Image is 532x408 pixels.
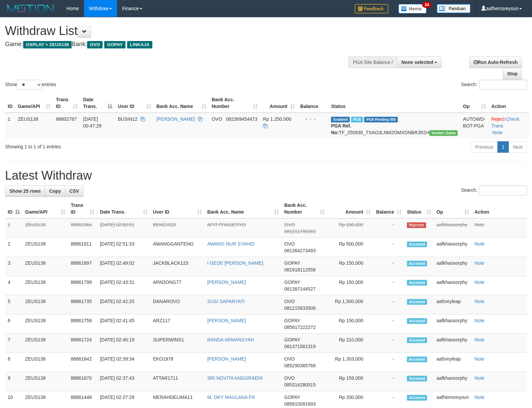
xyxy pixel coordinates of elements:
[284,241,295,247] span: OVO
[284,375,295,381] span: OVO
[364,117,398,122] span: PGA Pending
[207,356,246,362] a: [PERSON_NAME]
[5,185,45,197] a: Show 25 rows
[474,337,485,342] a: Note
[80,94,115,113] th: Date Trans.: activate to sort column descending
[5,3,56,13] img: MOTION_logo.png
[68,295,97,314] td: 88861735
[150,218,205,238] td: BENGIS29
[407,337,427,343] span: Accepted
[97,238,150,257] td: [DATE] 02:51:33
[154,94,209,113] th: Bank Acc. Name: activate to sort column ascending
[373,238,404,257] td: -
[284,344,315,349] span: Copy 081371581319 to clipboard
[5,238,23,257] td: 2
[474,241,485,247] a: Note
[284,280,300,285] span: GOPAY
[5,218,23,238] td: 1
[437,4,470,13] img: panduan.png
[284,382,315,387] span: Copy 085314280515 to clipboard
[460,94,489,113] th: Op: activate to sort column ascending
[65,185,83,197] a: CSV
[474,299,485,304] a: Note
[327,314,373,334] td: Rp 150,000
[472,199,527,218] th: Action
[5,113,15,139] td: 1
[284,222,295,227] span: OVO
[422,2,431,8] span: 34
[115,94,153,113] th: User ID: activate to sort column ascending
[284,305,315,311] span: Copy 081215833506 to clipboard
[68,334,97,353] td: 88861724
[474,356,485,362] a: Note
[284,318,300,323] span: GOPAY
[407,376,427,381] span: Accepted
[87,41,103,48] span: OVO
[491,116,519,128] a: Check Trans
[68,218,97,238] td: 88861964
[461,80,527,90] label: Search:
[23,372,68,391] td: ZEUS138
[407,299,427,305] span: Accepted
[434,334,472,353] td: aafkhaosorphy
[207,395,255,400] a: M. OKY MAULANA FR
[373,199,404,218] th: Balance: activate to sort column ascending
[97,353,150,372] td: [DATE] 02:39:34
[118,116,137,122] span: BUSIN12
[351,117,363,122] span: Marked by aafsreyleap
[373,257,404,276] td: -
[5,94,15,113] th: ID
[373,314,404,334] td: -
[355,4,388,13] img: Feedback.jpg
[150,295,205,314] td: DANAROVO
[97,295,150,314] td: [DATE] 02:42:25
[284,337,300,342] span: GOPAY
[23,334,68,353] td: ZEUS138
[150,372,205,391] td: ATTAR1711
[327,276,373,295] td: Rp 150,000
[328,94,460,113] th: Status
[327,334,373,353] td: Rp 210,000
[68,199,97,218] th: Trans ID: activate to sort column ascending
[15,113,53,139] td: ZEUS138
[434,295,472,314] td: aafsreyleap
[5,169,527,182] h1: Latest Withdraw
[398,4,427,13] img: Button%20Memo.svg
[83,116,102,128] span: [DATE] 00:47:29
[207,222,246,227] a: APIT PRASETIYO
[97,257,150,276] td: [DATE] 02:49:02
[434,372,472,391] td: aafkhaosorphy
[68,257,97,276] td: 88861897
[331,117,350,122] span: Grabbed
[23,218,68,238] td: ZEUS138
[327,257,373,276] td: Rp 150,000
[23,295,68,314] td: ZEUS138
[284,401,315,407] span: Copy 085815091693 to clipboard
[226,116,257,122] span: Copy 082369454473 to clipboard
[460,113,489,139] td: AUTOWD-BOT-PGA
[284,286,315,292] span: Copy 081387144527 to clipboard
[327,295,373,314] td: Rp 1,500,000
[207,299,245,304] a: SUSI SAPARYATI
[209,94,260,113] th: Bank Acc. Number: activate to sort column ascending
[97,218,150,238] td: [DATE] 02:52:51
[489,113,529,139] td: · ·
[150,257,205,276] td: JACKBLACK123
[479,185,527,195] input: Search:
[474,260,485,266] a: Note
[284,395,300,400] span: GOPAY
[23,257,68,276] td: ZEUS138
[434,238,472,257] td: aafkhaosorphy
[68,353,97,372] td: 88861642
[97,199,150,218] th: Date Trans.: activate to sort column ascending
[471,141,498,153] a: Previous
[5,353,23,372] td: 8
[207,241,255,247] a: AWANG NUR SYAHID
[150,353,205,372] td: EKO1978
[5,276,23,295] td: 4
[474,222,485,227] a: Note
[407,357,427,362] span: Accepted
[5,41,348,48] h4: Game: Bank:
[207,260,263,266] a: I GEDE [PERSON_NAME]
[23,314,68,334] td: ZEUS138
